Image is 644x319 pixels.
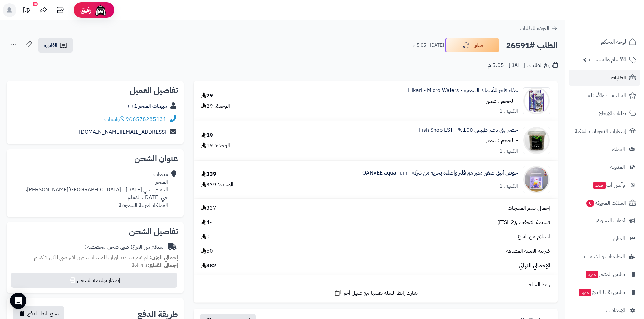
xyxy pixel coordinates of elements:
[26,170,168,209] div: مبيعات المتجر الدمام - حي [DATE] - [GEOGRAPHIC_DATA][PERSON_NAME]، حي [DATE]، الدمام المملكة العر...
[612,144,625,154] span: العملاء
[520,24,549,32] span: العودة للطلبات
[569,248,640,265] a: التطبيقات والخدمات
[201,170,216,178] div: 339
[10,293,26,309] div: Open Intercom Messenger
[499,147,518,155] div: الكمية: 1
[499,182,518,190] div: الكمية: 1
[506,38,558,52] h2: الطلب #26591
[586,198,626,208] span: السلات المتروكة
[569,70,640,86] a: الطلبات
[523,127,550,154] img: 1749043212-Untitled-24%D8%A8%D9%84%D8%BA7%D8%AA8%D9%86%D9%859-90x90.jpg
[508,204,550,212] span: إجمالي سعر المنتجات
[606,305,625,315] span: الإعدادات
[201,233,210,241] span: 0
[588,91,626,100] span: المراجعات والأسئلة
[33,2,38,6] div: 10
[523,166,550,193] img: 1748874149-015905000734_100533613_plantclip-on_par%D8%A8%D8%A8TGETB-90x90.jpg
[506,247,550,255] span: ضريبة القيمة المضافة
[569,231,640,247] a: التقارير
[586,200,594,207] span: 0
[84,243,132,251] span: ( طرق شحن مخصصة )
[150,254,178,262] strong: إجمالي الوزن:
[610,162,625,172] span: المدونة
[611,73,626,82] span: الطلبات
[569,34,640,50] a: لوحة التحكم
[126,115,166,123] a: 966578285131
[80,6,91,14] span: رفيق
[586,271,598,278] span: جديد
[12,155,178,163] h2: عنوان الشحن
[148,261,178,269] strong: إجمالي القطع:
[201,102,230,110] div: الوحدة: 29
[569,159,640,175] a: المدونة
[593,180,625,190] span: وآتس آب
[599,109,626,118] span: طلبات الإرجاع
[344,289,418,297] span: شارك رابط السلة نفسها مع عميل آخر
[201,132,213,139] div: 19
[201,181,233,189] div: الوحدة: 339
[499,107,518,115] div: الكمية: 1
[575,127,626,136] span: إشعارات التحويلات البنكية
[201,142,230,150] div: الوحدة: 19
[201,262,216,270] span: 382
[413,42,444,49] small: [DATE] - 5:05 م
[201,247,213,255] span: 50
[569,195,640,211] a: السلات المتروكة0
[519,262,550,270] span: الإجمالي النهائي
[201,204,216,212] span: 337
[569,105,640,122] a: طلبات الإرجاع
[518,233,550,241] span: استلام من الفرع
[196,281,555,289] div: رابط السلة
[445,38,499,52] button: معلق
[38,38,73,53] a: الفاتورة
[419,126,518,134] a: حصى بني ناعم طبيعي 100% - Fish Shop EST
[585,270,625,279] span: تطبيق المتجر
[569,87,640,104] a: المراجعات والأسئلة
[334,289,418,297] a: شارك رابط السلة نفسها مع عميل آخر
[408,87,518,95] a: غذاء فاخر للأسماك الصغيرة - Hikari - Micro Wafers
[520,24,558,32] a: العودة للطلبات
[12,228,178,236] h2: تفاصيل الشحن
[94,3,108,17] img: ai-face.png
[578,288,625,297] span: تطبيق نقاط البيع
[27,310,59,318] span: نسخ رابط الدفع
[596,216,625,225] span: أدوات التسويق
[34,254,148,262] span: لم تقم بتحديد أوزان للمنتجات ، وزن افتراضي للكل 1 كجم
[569,123,640,139] a: إشعارات التحويلات البنكية
[132,261,178,269] small: 3 قطعة
[569,141,640,157] a: العملاء
[569,213,640,229] a: أدوات التسويق
[584,252,625,261] span: التطبيقات والخدمات
[601,37,626,47] span: لوحة التحكم
[79,128,166,136] a: [EMAIL_ADDRESS][DOMAIN_NAME]
[569,177,640,193] a: وآتس آبجديد
[127,102,167,110] a: مبيعات المتجر 1++
[12,86,178,95] h2: تفاصيل العميل
[201,219,212,227] span: -4
[612,234,625,243] span: التقارير
[579,289,591,296] span: جديد
[569,284,640,300] a: تطبيق نقاط البيعجديد
[523,87,550,114] img: M04rg20552ad12021_1-90x90.jpg
[104,115,124,123] a: واتساب
[569,302,640,318] a: الإعدادات
[44,41,57,49] span: الفاتورة
[589,55,626,64] span: الأقسام والمنتجات
[593,182,606,189] span: جديد
[486,136,518,144] small: - الحجم : صغير
[201,92,213,100] div: 29
[486,97,518,105] small: - الحجم : صغير
[18,3,35,19] a: تحديثات المنصة
[11,273,177,288] button: إصدار بوليصة الشحن
[137,310,178,318] h2: طريقة الدفع
[497,219,550,227] span: قسيمة التخفيض(FISH2)
[488,61,558,69] div: تاريخ الطلب : [DATE] - 5:05 م
[569,266,640,283] a: تطبيق المتجرجديد
[362,169,518,177] a: حوض أنيق صغير مميز مع فلتر وإضاءة بحرية من شركة - QANVEE aquarium
[84,243,165,251] div: استلام من الفرع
